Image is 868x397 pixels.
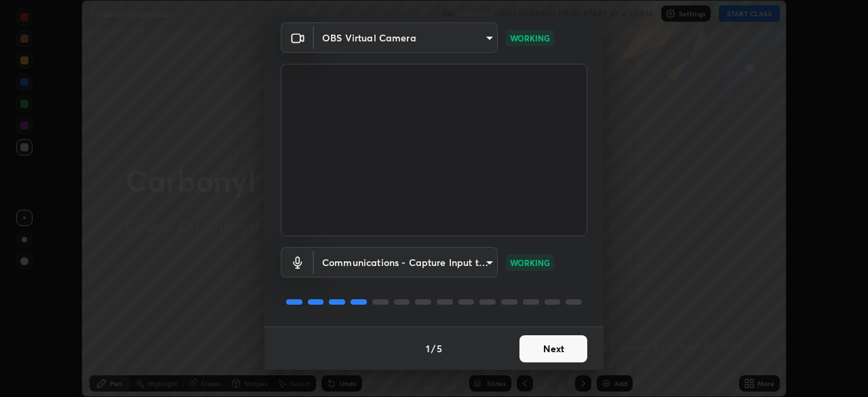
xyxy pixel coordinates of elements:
div: OBS Virtual Camera [314,247,498,278]
p: WORKING [510,32,550,44]
h4: 5 [437,341,442,356]
h4: / [431,341,435,356]
div: OBS Virtual Camera [314,22,498,53]
p: WORKING [510,257,550,269]
h4: 1 [426,341,430,356]
button: Next [519,335,587,362]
